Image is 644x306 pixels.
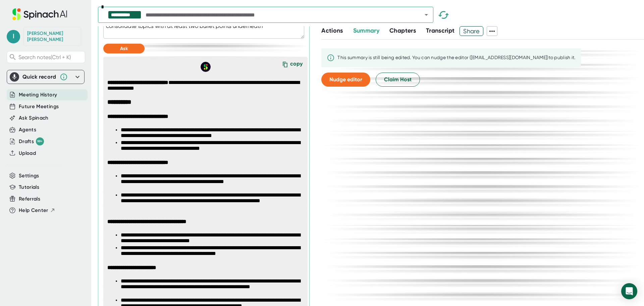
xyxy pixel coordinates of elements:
[621,283,637,299] div: Open Intercom Messenger
[19,91,57,99] button: Meeting History
[120,46,128,51] span: Ask
[19,114,49,122] button: Ask Spinach
[460,26,483,36] button: Share
[384,76,412,84] span: Claim Host
[426,26,455,35] button: Transcript
[389,26,416,35] button: Chapters
[27,31,77,42] div: LeAnne Ryan
[389,27,416,34] span: Chapters
[329,76,362,83] span: Nudge editor
[19,195,40,203] button: Referrals
[19,126,36,134] button: Agents
[7,30,20,43] span: l
[19,183,39,191] button: Tutorials
[19,172,39,180] button: Settings
[103,44,145,53] button: Ask
[353,26,379,35] button: Summary
[337,55,576,61] div: This summary is still being edited. You can nudge the editor ([EMAIL_ADDRESS][DOMAIN_NAME]) to pu...
[422,10,431,19] button: Open
[10,70,82,84] div: Quick record
[426,27,455,34] span: Transcript
[36,137,44,145] div: 99+
[19,207,48,214] span: Help Center
[460,25,483,37] span: Share
[321,73,370,87] button: Nudge editor
[19,137,44,145] div: Drafts
[376,73,420,87] button: Claim Host
[19,137,44,145] button: Drafts 99+
[353,27,379,34] span: Summary
[19,207,55,214] button: Help Center
[18,54,71,60] span: Search notes (Ctrl + K)
[290,60,303,70] div: copy
[22,74,56,80] div: Quick record
[19,103,59,111] button: Future Meetings
[321,27,343,34] span: Actions
[321,26,343,35] button: Actions
[19,149,36,157] button: Upload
